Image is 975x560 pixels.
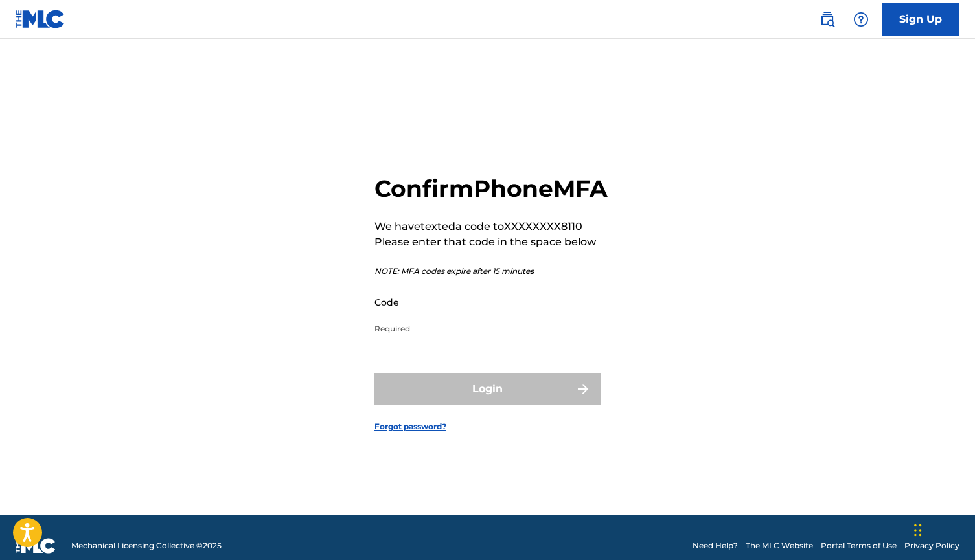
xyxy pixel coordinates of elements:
div: Drag [914,511,922,550]
img: help [853,12,869,27]
span: Mechanical Licensing Collective © 2025 [71,540,222,552]
a: Portal Terms of Use [821,540,897,552]
a: The MLC Website [746,540,813,552]
a: Public Search [814,6,840,32]
a: Need Help? [693,540,738,552]
img: MLC Logo [16,10,65,28]
a: Sign Up [882,3,959,36]
iframe: Chat Widget [910,498,975,560]
a: Privacy Policy [904,540,959,552]
p: NOTE: MFA codes expire after 15 minutes [374,265,608,277]
img: search [820,12,835,27]
p: Please enter that code in the space below [374,234,608,250]
p: We have texted a code to XXXXXXXX8110 [374,219,608,234]
img: logo [16,538,56,554]
h2: Confirm Phone MFA [374,174,608,203]
a: Forgot password? [374,421,446,432]
p: Required [374,323,593,335]
div: Help [848,6,874,32]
